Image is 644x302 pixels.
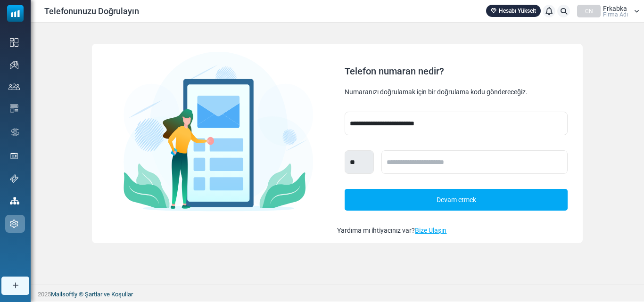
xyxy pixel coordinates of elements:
img: mailsoftly_icon_blue_white.svg [7,5,24,22]
font: Devam etmek [437,196,476,204]
font: 2025 [38,291,51,298]
img: email-templates-icon.svg [10,104,18,113]
img: campaigns-icon.png [10,61,18,69]
font: Hesabı Yükselt [499,8,536,14]
a: Hesabı Yükselt [486,5,541,17]
font: CN [585,8,593,15]
img: settings-icon.svg [10,220,18,228]
font: Frkabka [603,5,627,12]
font: Telefonunuzu Doğrulayın [44,6,139,16]
img: workflow.svg [10,127,20,138]
img: landing_pages.svg [10,152,18,160]
span: çeviri eksik: en.layouts.footer.terms_and_conditions [85,291,133,298]
font: Firma Adı [603,11,628,18]
img: dashboard-icon.svg [10,38,18,47]
img: contacts-icon.svg [8,83,20,90]
img: support-icon.svg [10,174,18,183]
font: Numaranızı doğrulamak için bir doğrulama kodu göndereceğiz. [345,88,528,96]
a: CN Frkabka Firma Adı [577,5,639,17]
font: Telefon numaran nedir? [345,65,444,77]
a: Mailsoftly © [51,291,83,298]
a: Bize Ulaşın [415,227,446,234]
font: Yardıma mı ihtiyacınız var? [337,227,415,234]
a: Şartlar ve Koşullar [85,291,133,298]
